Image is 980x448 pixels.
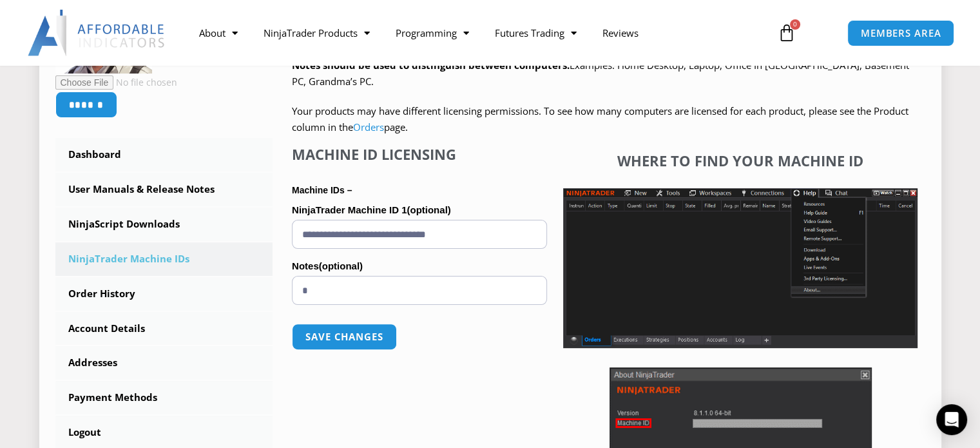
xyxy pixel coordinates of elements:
[790,19,800,30] span: 0
[847,20,955,46] a: MEMBERS AREA
[55,277,273,311] a: Order History
[758,14,815,52] a: 0
[292,146,547,162] h4: Machine ID Licensing
[563,188,918,348] img: Screenshot 2025-01-17 1155544 | Affordable Indicators – NinjaTrader
[28,10,166,56] img: LogoAI | Affordable Indicators – NinjaTrader
[292,200,547,220] label: NinjaTrader Machine ID 1
[936,404,967,435] div: Open Intercom Messenger
[590,18,651,48] a: Reviews
[861,28,941,38] span: MEMBERS AREA
[292,59,570,72] strong: Notes should be used to distinguish between computers.
[55,381,273,414] a: Payment Methods
[55,346,273,380] a: Addresses
[292,324,397,350] button: Save changes
[55,208,273,241] a: NinjaScript Downloads
[292,185,352,195] strong: Machine IDs –
[319,260,363,271] span: (optional)
[251,18,383,48] a: NinjaTrader Products
[55,173,273,206] a: User Manuals & Release Notes
[407,204,450,215] span: (optional)
[55,138,273,171] a: Dashboard
[186,18,765,48] nav: Menu
[292,104,908,134] span: Your products may have different licensing permissions. To see how many computers are licensed fo...
[186,18,251,48] a: About
[55,242,273,276] a: NinjaTrader Machine IDs
[563,152,918,169] h4: Where to find your Machine ID
[55,312,273,346] a: Account Details
[482,18,590,48] a: Futures Trading
[353,121,384,133] a: Orders
[383,18,482,48] a: Programming
[292,257,547,276] label: Notes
